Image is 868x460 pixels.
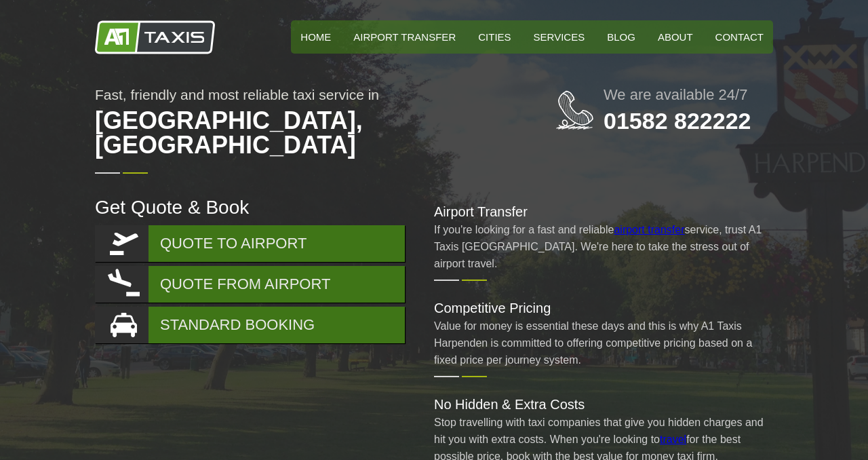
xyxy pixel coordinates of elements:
p: If you're looking for a fast and reliable service, trust A1 Taxis [GEOGRAPHIC_DATA]. We're here t... [434,221,773,272]
a: Cities [469,20,520,54]
a: Contact [706,20,773,54]
a: HOME [291,20,340,54]
a: About [648,20,703,54]
p: Value for money is essential these days and this is why A1 Taxis Harpenden is committed to offeri... [434,318,773,368]
a: airport transfer [614,224,684,235]
a: Airport Transfer [344,20,465,54]
h2: We are available 24/7 [604,88,773,102]
a: Services [524,20,595,54]
a: QUOTE FROM AIRPORT [95,266,405,303]
h1: Fast, friendly and most reliable taxi service in [95,88,502,164]
a: travel [660,434,686,445]
a: 01582 822222 [604,108,751,134]
img: A1 Taxis [95,20,215,54]
a: STANDARD BOOKING [95,307,405,343]
a: Blog [597,20,645,54]
a: QUOTE TO AIRPORT [95,225,405,262]
h2: Competitive Pricing [434,301,773,315]
span: [GEOGRAPHIC_DATA], [GEOGRAPHIC_DATA] [95,102,502,164]
h2: No Hidden & Extra Costs [434,398,773,411]
h2: Get Quote & Book [95,198,407,217]
h2: Airport Transfer [434,205,773,218]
